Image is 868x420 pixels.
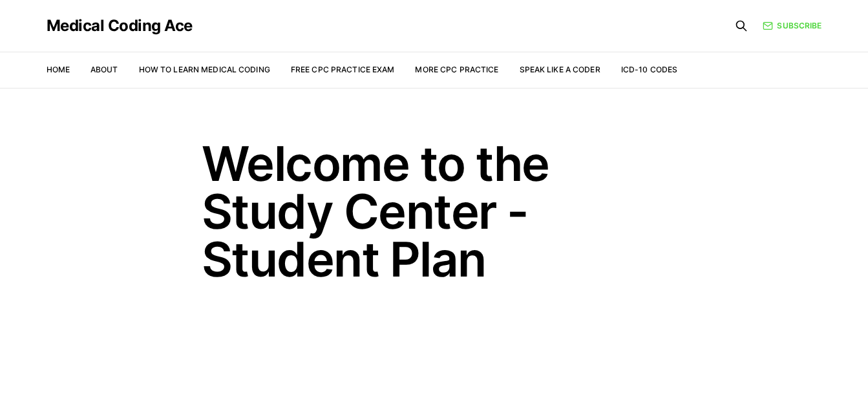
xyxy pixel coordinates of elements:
[520,65,600,74] a: Speak Like a Coder
[621,65,677,74] a: ICD-10 Codes
[139,65,270,74] a: How to Learn Medical Coding
[291,65,395,74] a: Free CPC Practice Exam
[415,65,498,74] a: More CPC Practice
[90,65,118,74] a: About
[47,18,193,34] a: Medical Coding Ace
[47,65,70,74] a: Home
[202,140,667,283] h1: Welcome to the Study Center - Student Plan
[763,20,821,32] a: Subscribe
